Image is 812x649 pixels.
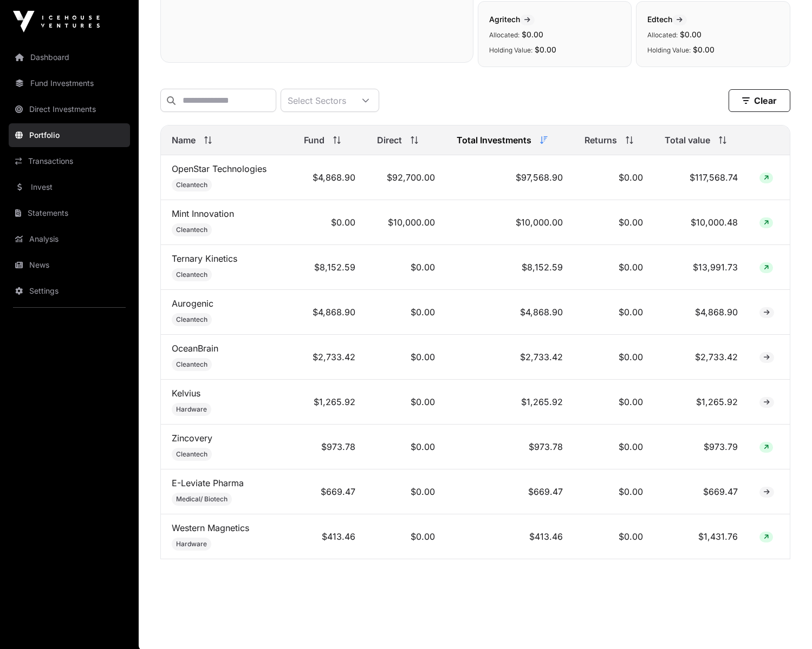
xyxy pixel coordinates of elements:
[293,469,366,514] td: $669.47
[9,279,130,303] a: Settings
[293,380,366,425] td: $1,265.92
[172,163,267,174] a: OpenStar Technologies
[172,388,200,399] a: Kelvius
[366,245,446,290] td: $0.00
[758,597,812,649] iframe: Chat Widget
[293,200,366,245] td: $0.00
[176,495,228,504] span: Medical/ Biotech
[9,149,130,173] a: Transactions
[172,298,213,309] a: Aurogenic
[304,134,324,147] span: Fund
[522,30,543,39] span: $0.00
[654,469,749,514] td: $669.47
[647,15,687,24] span: Edtech
[172,208,234,219] a: Mint Innovation
[176,226,207,234] span: Cleantech
[729,89,790,112] button: Clear
[446,380,574,425] td: $1,265.92
[9,227,130,251] a: Analysis
[446,469,574,514] td: $669.47
[9,201,130,225] a: Statements
[9,45,130,69] a: Dashboard
[9,253,130,277] a: News
[172,478,244,488] a: E-Leviate Pharma
[489,15,535,24] span: Agritech
[574,200,654,245] td: $0.00
[293,155,366,200] td: $4,868.90
[172,134,196,147] span: Name
[293,290,366,335] td: $4,868.90
[574,245,654,290] td: $0.00
[654,514,749,559] td: $1,431.76
[172,343,218,354] a: OceanBrain
[574,469,654,514] td: $0.00
[281,89,353,111] div: Select Sectors
[654,380,749,425] td: $1,265.92
[693,45,714,54] span: $0.00
[13,11,100,32] img: Icehouse Ventures Logo
[172,522,249,533] a: Western Magnetics
[176,450,207,459] span: Cleantech
[446,425,574,469] td: $973.78
[489,46,532,54] span: Holding Value:
[489,31,519,39] span: Allocated:
[9,97,130,121] a: Direct Investments
[647,46,691,54] span: Holding Value:
[446,245,574,290] td: $8,152.59
[654,290,749,335] td: $4,868.90
[377,134,402,147] span: Direct
[654,335,749,380] td: $2,733.42
[366,380,446,425] td: $0.00
[172,433,212,443] a: Zincovery
[574,290,654,335] td: $0.00
[574,335,654,380] td: $0.00
[293,335,366,380] td: $2,733.42
[574,514,654,559] td: $0.00
[176,405,207,414] span: Hardware
[446,290,574,335] td: $4,868.90
[176,360,207,369] span: Cleantech
[293,425,366,469] td: $973.78
[176,181,207,189] span: Cleantech
[9,123,130,147] a: Portfolio
[293,514,366,559] td: $413.46
[446,514,574,559] td: $413.46
[574,425,654,469] td: $0.00
[654,425,749,469] td: $973.79
[654,200,749,245] td: $10,000.48
[457,134,531,147] span: Total Investments
[172,253,237,264] a: Ternary Kinetics
[293,245,366,290] td: $8,152.59
[680,30,701,39] span: $0.00
[654,245,749,290] td: $13,991.73
[535,45,556,54] span: $0.00
[584,134,617,147] span: Returns
[366,469,446,514] td: $0.00
[176,270,207,279] span: Cleantech
[446,335,574,380] td: $2,733.42
[446,200,574,245] td: $10,000.00
[366,155,446,200] td: $92,700.00
[574,155,654,200] td: $0.00
[654,155,749,200] td: $117,568.74
[9,175,130,199] a: Invest
[366,335,446,380] td: $0.00
[366,514,446,559] td: $0.00
[647,31,678,39] span: Allocated:
[574,380,654,425] td: $0.00
[665,134,710,147] span: Total value
[176,315,207,324] span: Cleantech
[366,290,446,335] td: $0.00
[366,425,446,469] td: $0.00
[176,540,207,548] span: Hardware
[366,200,446,245] td: $10,000.00
[446,155,574,200] td: $97,568.90
[9,71,130,95] a: Fund Investments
